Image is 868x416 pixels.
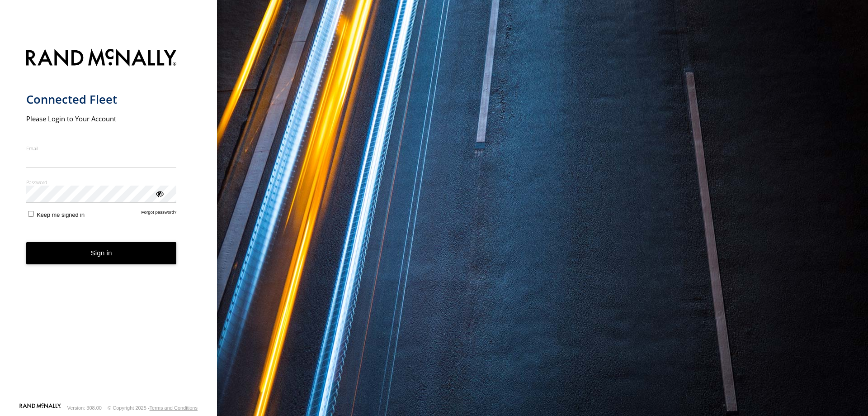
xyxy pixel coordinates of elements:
[155,189,164,198] div: ViewPassword
[37,211,85,218] span: Keep me signed in
[28,211,34,217] input: Keep me signed in
[26,92,177,107] h1: Connected Fleet
[26,43,191,402] form: main
[26,47,177,70] img: Rand McNally
[150,405,198,411] a: Terms and Conditions
[26,179,177,186] label: Password
[108,405,198,411] div: © Copyright 2025 -
[26,145,177,152] label: Email
[26,242,177,264] button: Sign in
[26,114,177,123] h2: Please Login to Your Account
[67,405,102,411] div: Version: 308.00
[19,403,61,412] a: Visit our Website
[142,210,177,218] a: Forgot password?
